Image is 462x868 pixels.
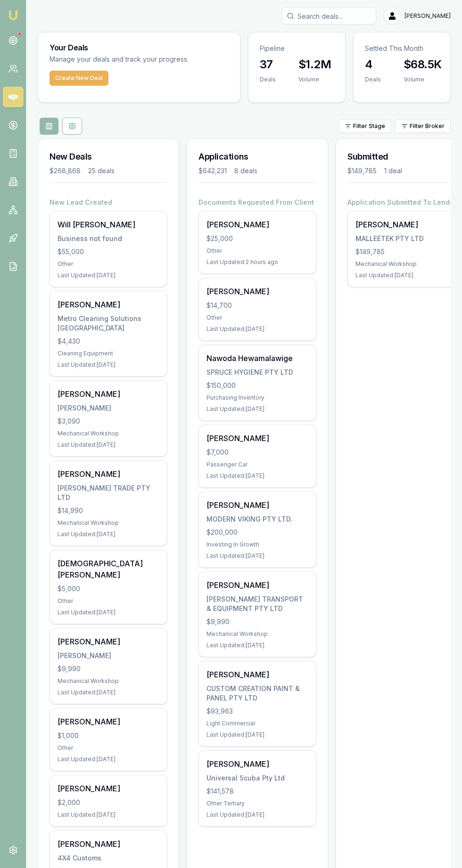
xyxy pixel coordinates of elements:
[206,448,308,457] div: $7,000
[58,441,159,449] div: Last Updated: [DATE]
[206,800,308,807] div: Other Tertiary
[206,433,308,444] div: [PERSON_NAME]
[206,325,308,333] div: Last Updated: [DATE]
[404,57,441,72] h3: $68.5K
[206,811,308,819] div: Last Updated: [DATE]
[260,44,334,53] p: Pipeline
[58,584,159,594] div: $5,000
[206,541,308,548] div: Investing In Growth
[206,286,308,297] div: [PERSON_NAME]
[58,636,159,647] div: [PERSON_NAME]
[49,54,229,65] p: Manage your deals and track your progress.
[338,120,391,133] button: Filter Stage
[206,472,308,480] div: Last Updated: [DATE]
[58,838,159,850] div: [PERSON_NAME]
[206,219,308,230] div: [PERSON_NAME]
[206,301,308,310] div: $14,700
[58,755,159,763] div: Last Updated: [DATE]
[58,272,159,279] div: Last Updated: [DATE]
[206,684,308,703] div: CUSTOM CREATION PAINT & PANEL PTY LTD
[260,57,276,72] h3: 37
[58,558,159,580] div: [DEMOGRAPHIC_DATA][PERSON_NAME]
[206,669,308,680] div: [PERSON_NAME]
[206,595,308,613] div: [PERSON_NAME] TRANSPORT & EQUIPMENT PTY LTD
[58,664,159,674] div: $9,990
[234,166,257,176] div: 8 deals
[355,219,457,230] div: [PERSON_NAME]
[206,405,308,413] div: Last Updated: [DATE]
[58,403,159,413] div: [PERSON_NAME]
[58,798,159,807] div: $2,000
[206,234,308,243] div: $25,000
[365,44,439,53] p: Settled This Month
[58,361,159,369] div: Last Updated: [DATE]
[8,9,19,21] img: emu-icon-u.png
[198,198,316,207] h4: Documents Requested From Client
[206,642,308,649] div: Last Updated: [DATE]
[58,247,159,257] div: $55,000
[355,247,457,257] div: $149,785
[282,8,376,24] input: Search deals
[198,150,316,163] h3: Applications
[206,258,308,266] div: Last Updated: 2 hours ago
[58,506,159,515] div: $14,990
[58,716,159,727] div: [PERSON_NAME]
[206,499,308,511] div: [PERSON_NAME]
[206,731,308,739] div: Last Updated: [DATE]
[58,731,159,740] div: $1,000
[298,76,331,83] div: Volume
[58,314,159,333] div: Metro Cleaning Solutions [GEOGRAPHIC_DATA]
[206,528,308,537] div: $200,000
[49,71,108,86] button: Create New Deal
[206,579,308,591] div: [PERSON_NAME]
[355,234,457,243] div: MALLEETEK PTY LTD
[198,166,227,176] div: $642,231
[206,381,308,390] div: $150,000
[88,166,115,176] div: 25 deals
[58,350,159,357] div: Cleaning Equipment
[206,247,308,255] div: Other
[404,12,451,20] span: [PERSON_NAME]
[58,417,159,426] div: $3,090
[206,552,308,560] div: Last Updated: [DATE]
[206,630,308,638] div: Mechanical Workshop
[58,651,159,660] div: [PERSON_NAME]
[206,368,308,377] div: SPRUCE HYGIENE PTY LTD
[58,811,159,819] div: Last Updated: [DATE]
[58,530,159,538] div: Last Updated: [DATE]
[206,314,308,321] div: Other
[206,394,308,402] div: Purchasing Inventory
[384,166,402,176] div: 1 deal
[58,677,159,685] div: Mechanical Workshop
[206,514,308,524] div: MODERN VIKING PTY LTD.
[404,76,441,83] div: Volume
[58,483,159,502] div: [PERSON_NAME] TRADE PTY LTD
[365,76,381,83] div: Deals
[206,787,308,796] div: $141,578
[58,430,159,437] div: Mechanical Workshop
[58,689,159,696] div: Last Updated: [DATE]
[49,198,167,207] h4: New Lead Created
[58,337,159,346] div: $4,430
[58,597,159,605] div: Other
[395,120,451,133] button: Filter Broker
[58,519,159,527] div: Mechanical Workshop
[355,260,457,268] div: Mechanical Workshop
[365,57,381,72] h3: 4
[49,150,167,163] h3: New Deals
[410,122,445,130] span: Filter Broker
[58,299,159,310] div: [PERSON_NAME]
[206,707,308,716] div: $93,963
[58,783,159,794] div: [PERSON_NAME]
[355,272,457,279] div: Last Updated: [DATE]
[206,617,308,627] div: $9,990
[206,720,308,727] div: Light Commercial
[353,122,385,130] span: Filter Stage
[347,166,377,176] div: $149,785
[58,468,159,480] div: [PERSON_NAME]
[206,773,308,783] div: Universal Scuba Pty Ltd
[206,353,308,364] div: Nawoda Hewamalawige
[58,234,159,243] div: Business not found
[49,166,81,176] div: $268,868
[298,57,331,72] h3: $1.2M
